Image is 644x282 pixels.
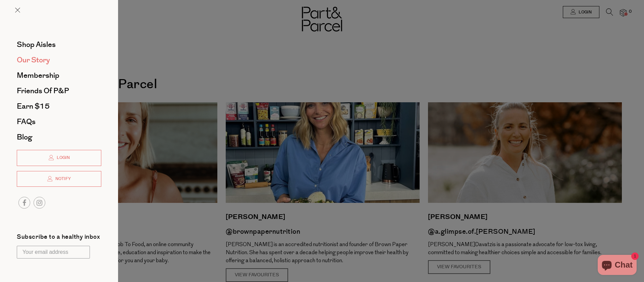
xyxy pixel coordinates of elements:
inbox-online-store-chat: Shopify online store chat [596,255,639,277]
a: Blog [17,133,101,141]
span: Shop Aisles [17,39,56,50]
a: Membership [17,72,101,79]
label: Subscribe to a healthy inbox [17,234,100,242]
a: Login [17,150,101,166]
a: Friends of P&P [17,87,101,95]
a: Shop Aisles [17,41,101,48]
a: FAQs [17,118,101,125]
span: Earn $15 [17,101,50,112]
a: Our Story [17,56,101,64]
span: FAQs [17,116,36,127]
a: Notify [17,171,101,187]
span: Our Story [17,55,50,65]
input: Your email address [17,246,90,259]
span: Friends of P&P [17,86,69,96]
span: Blog [17,132,32,143]
span: Notify [54,176,71,182]
span: Membership [17,70,59,81]
a: Earn $15 [17,103,101,110]
span: Login [55,155,70,161]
